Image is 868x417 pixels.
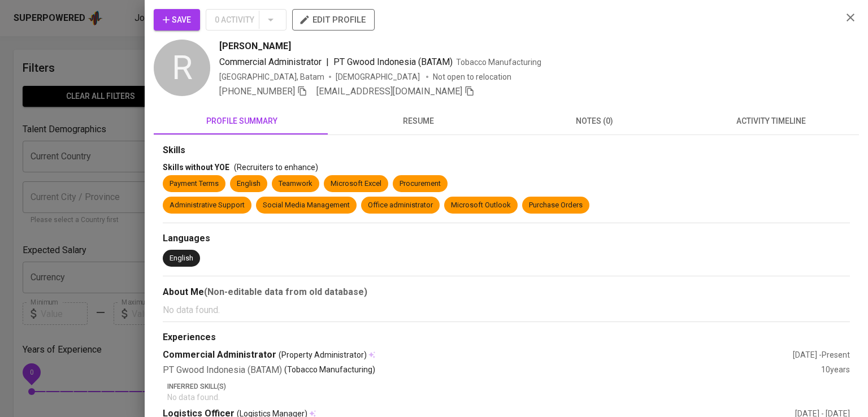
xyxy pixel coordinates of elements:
div: Languages [163,232,850,245]
span: Tobacco Manufacturing [456,58,541,67]
span: resume [337,114,500,128]
b: (Non-editable data from old database) [204,286,367,297]
button: edit profile [292,9,375,31]
span: Skills without YOE [163,163,229,172]
div: Microsoft Excel [331,179,381,189]
span: [DEMOGRAPHIC_DATA] [336,71,422,82]
div: Experiences [163,331,850,344]
span: Save [163,13,191,27]
p: Not open to relocation [433,71,511,82]
p: No data found. [163,303,850,317]
span: activity timeline [689,114,852,128]
div: Commercial Administrator [163,349,793,362]
a: edit profile [292,15,375,24]
div: About Me [163,285,850,299]
div: Payment Terms [170,179,219,189]
span: PT Gwood Indonesia (BATAM) [333,57,453,67]
span: (Recruiters to enhance) [234,163,318,172]
span: (Property Administrator) [279,349,367,360]
span: [PERSON_NAME] [219,40,291,53]
div: [DATE] - Present [793,349,850,360]
span: [PHONE_NUMBER] [219,86,295,97]
div: Procurement [400,179,441,189]
div: Office administrator [368,200,433,211]
div: Purchase Orders [529,200,583,211]
div: English [237,179,261,189]
div: Social Media Management [263,200,350,211]
span: profile summary [160,114,323,128]
span: notes (0) [513,114,676,128]
div: Teamwork [279,179,313,189]
div: Administrative Support [170,200,245,211]
div: [GEOGRAPHIC_DATA], Batam [219,71,324,82]
div: Skills [163,144,850,157]
p: Inferred Skill(s) [167,381,850,392]
div: Microsoft Outlook [451,200,511,211]
button: Save [154,9,200,31]
span: | [326,55,329,69]
p: No data found. [167,392,850,403]
span: edit profile [301,12,366,27]
div: PT Gwood Indonesia (BATAM) [163,364,821,377]
p: (Tobacco Manufacturing) [284,364,375,377]
div: English [170,253,193,264]
span: [EMAIL_ADDRESS][DOMAIN_NAME] [316,86,462,97]
span: Commercial Administrator [219,57,322,67]
div: R [154,40,210,96]
div: 10 years [821,364,850,377]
